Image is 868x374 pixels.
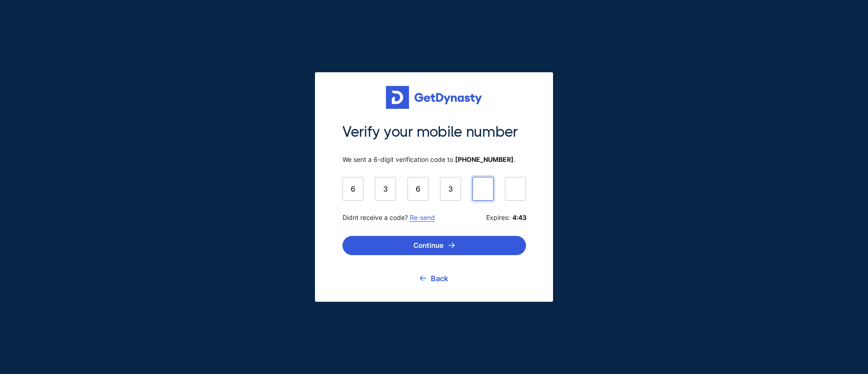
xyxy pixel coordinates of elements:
a: Re-send [410,214,435,221]
span: Verify your mobile number [342,123,526,142]
b: [PHONE_NUMBER] [455,155,514,163]
img: Get started for free with Dynasty Trust Company [386,86,482,109]
b: 4:43 [512,214,526,222]
span: Expires: [486,214,526,222]
span: Didnt receive a code? [342,214,435,222]
button: Continue [342,236,526,255]
img: go back icon [420,275,426,281]
span: We sent a 6-digit verification code to . [342,155,526,164]
a: Back [420,267,448,290]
